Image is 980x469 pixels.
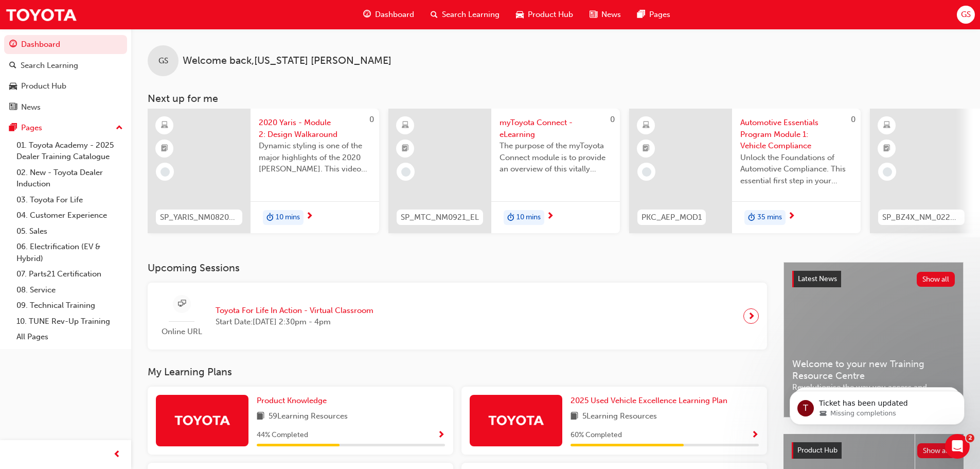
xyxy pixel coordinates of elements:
[183,55,391,67] span: Welcome back , [US_STATE] [PERSON_NAME]
[637,8,645,21] span: pages-icon
[601,9,621,21] span: News
[774,369,980,441] iframe: Intercom notifications message
[9,103,17,112] span: news-icon
[945,434,970,459] iframe: Intercom live chat
[12,223,127,239] a: 05. Sales
[528,9,573,21] span: Product Hub
[113,448,121,461] span: prev-icon
[401,212,479,223] span: SP_MTC_NM0921_EL
[12,165,127,192] a: 02. New - Toyota Dealer Induction
[788,212,795,221] span: next-icon
[12,329,127,345] a: All Pages
[12,207,127,223] a: 04. Customer Experience
[917,272,955,287] button: Show all
[148,109,379,233] a: 0SP_YARIS_NM0820_EL_022020 Yaris - Module 2: Design WalkaroundDynamic styling is one of the major...
[375,9,414,21] span: Dashboard
[582,410,657,423] span: 5 Learning Resources
[257,429,308,441] span: 44 % Completed
[402,119,409,132] span: learningResourceType_ELEARNING-icon
[257,395,331,407] a: Product Knowledge
[266,211,274,224] span: duration-icon
[178,298,186,310] span: sessionType_ONLINE_URL-icon
[4,77,127,96] a: Product Hub
[257,396,327,405] span: Product Knowledge
[747,309,755,323] span: next-icon
[276,212,300,223] span: 10 mins
[516,212,541,223] span: 10 mins
[174,411,230,429] img: Trak
[116,121,123,135] span: up-icon
[883,142,890,155] span: booktick-icon
[422,4,508,25] a: search-iconSearch Learning
[161,142,168,155] span: booktick-icon
[4,33,127,118] button: DashboardSearch LearningProduct HubNews
[581,4,629,25] a: news-iconNews
[12,298,127,314] a: 09. Technical Training
[740,117,852,152] span: Automotive Essentials Program Module 1: Vehicle Compliance
[957,6,975,24] button: GS
[4,35,127,54] a: Dashboard
[883,167,892,177] span: learningRecordVerb_NONE-icon
[21,122,42,134] div: Pages
[642,212,702,223] span: PKC_AEP_MOD1
[216,305,373,317] span: Toyota For Life In Action - Virtual Classroom
[388,109,620,233] a: 0SP_MTC_NM0921_ELmyToyota Connect - eLearningThe purpose of the myToyota Connect module is to pro...
[161,167,170,177] span: learningRecordVerb_NONE-icon
[571,395,732,407] a: 2025 Used Vehicle Excellence Learning Plan
[306,212,313,221] span: next-icon
[748,211,755,224] span: duration-icon
[571,396,727,405] span: 2025 Used Vehicle Excellence Learning Plan
[148,366,767,378] h3: My Learning Plans
[257,410,264,423] span: book-icon
[883,119,890,132] span: learningResourceType_ELEARNING-icon
[917,443,956,458] button: Show all
[158,55,168,67] span: GS
[961,9,971,21] span: GS
[757,212,782,223] span: 35 mins
[797,446,838,455] span: Product Hub
[12,239,127,266] a: 06. Electrification (EV & Hybrid)
[649,9,670,21] span: Pages
[21,80,66,92] div: Product Hub
[792,358,955,381] span: Welcome to your new Training Resource Centre
[751,431,759,440] span: Show Progress
[21,60,78,72] div: Search Learning
[363,8,371,21] span: guage-icon
[4,56,127,75] a: Search Learning
[259,140,371,175] span: Dynamic styling is one of the major highlights of the 2020 [PERSON_NAME]. This video gives an in-...
[12,266,127,282] a: 07. Parts21 Certification
[437,429,445,442] button: Show Progress
[355,4,422,25] a: guage-iconDashboard
[590,8,597,21] span: news-icon
[966,434,974,442] span: 2
[216,316,373,328] span: Start Date: [DATE] 2:30pm - 4pm
[12,282,127,298] a: 08. Service
[12,192,127,208] a: 03. Toyota For Life
[9,61,16,71] span: search-icon
[882,212,960,223] span: SP_BZ4X_NM_0224_EL01
[571,429,622,441] span: 60 % Completed
[4,118,127,137] button: Pages
[161,119,168,132] span: learningResourceType_ELEARNING-icon
[160,212,238,223] span: SP_YARIS_NM0820_EL_02
[9,40,17,49] span: guage-icon
[643,142,650,155] span: booktick-icon
[12,314,127,329] a: 10. TUNE Rev-Up Training
[431,8,438,21] span: search-icon
[798,274,837,283] span: Latest News
[643,119,650,132] span: learningResourceType_ELEARNING-icon
[12,137,127,165] a: 01. Toyota Academy - 2025 Dealer Training Catalogue
[156,326,207,338] span: Online URL
[4,98,127,117] a: News
[131,93,980,105] h3: Next up for me
[571,410,578,423] span: book-icon
[610,115,615,124] span: 0
[9,82,17,91] span: car-icon
[508,4,581,25] a: car-iconProduct Hub
[259,117,371,140] span: 2020 Yaris - Module 2: Design Walkaround
[500,140,612,175] span: The purpose of the myToyota Connect module is to provide an overview of this vitally important ne...
[5,3,77,26] img: Trak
